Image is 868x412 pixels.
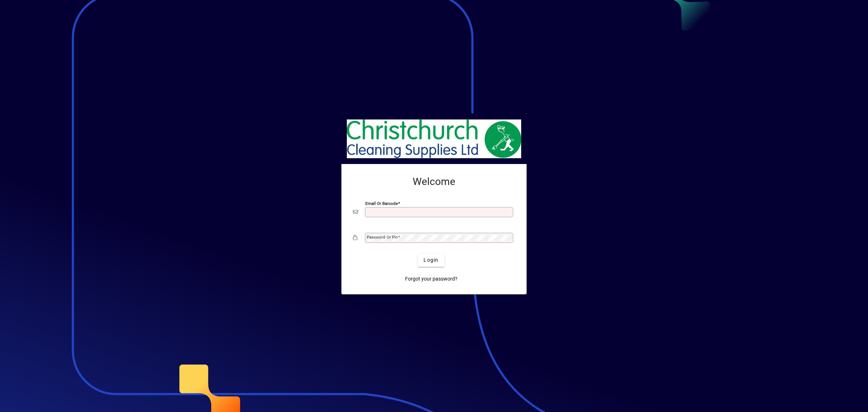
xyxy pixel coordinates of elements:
span: Forgot your password? [405,275,458,283]
span: Login [424,256,438,264]
mat-label: Password or Pin [367,235,398,240]
button: Login [418,254,444,267]
h2: Welcome [353,176,515,188]
a: Forgot your password? [402,273,460,286]
mat-label: Email or Barcode [365,201,398,206]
